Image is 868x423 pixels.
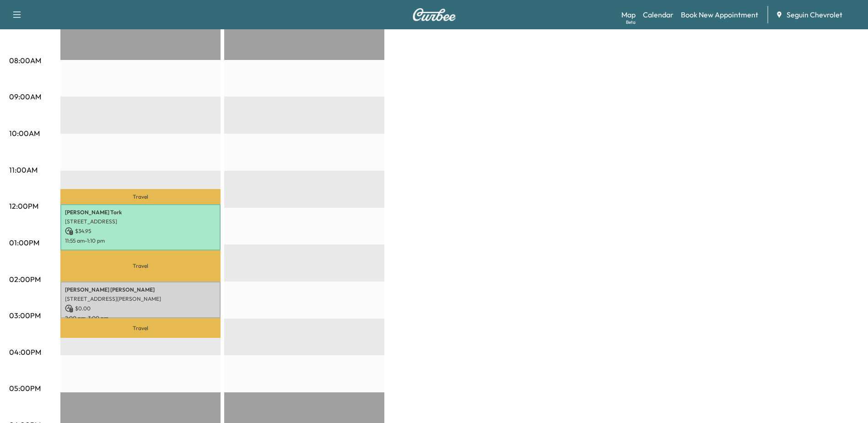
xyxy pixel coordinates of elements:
[9,201,38,211] p: 12:00PM
[9,128,40,139] p: 10:00AM
[60,189,221,205] p: Travel
[9,347,41,358] p: 04:00PM
[9,237,39,248] p: 01:00PM
[65,209,216,216] p: [PERSON_NAME] Tork
[60,318,221,338] p: Travel
[65,227,216,235] p: $ 34.95
[65,295,216,303] p: [STREET_ADDRESS][PERSON_NAME]
[60,250,221,281] p: Travel
[65,237,216,244] p: 11:55 am - 1:10 pm
[65,218,216,225] p: [STREET_ADDRESS]
[9,274,41,285] p: 02:00PM
[9,383,41,394] p: 05:00PM
[65,315,216,322] p: 2:00 pm - 3:00 pm
[412,8,456,21] img: Curbee Logo
[9,310,41,321] p: 03:00PM
[626,19,636,26] div: Beta
[9,91,41,102] p: 09:00AM
[787,9,842,20] span: Seguin Chevrolet
[9,164,38,175] p: 11:00AM
[643,9,674,20] a: Calendar
[65,304,216,313] p: $ 0.00
[621,9,636,20] a: MapBeta
[681,9,758,20] a: Book New Appointment
[65,286,216,293] p: [PERSON_NAME] [PERSON_NAME]
[9,55,41,66] p: 08:00AM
